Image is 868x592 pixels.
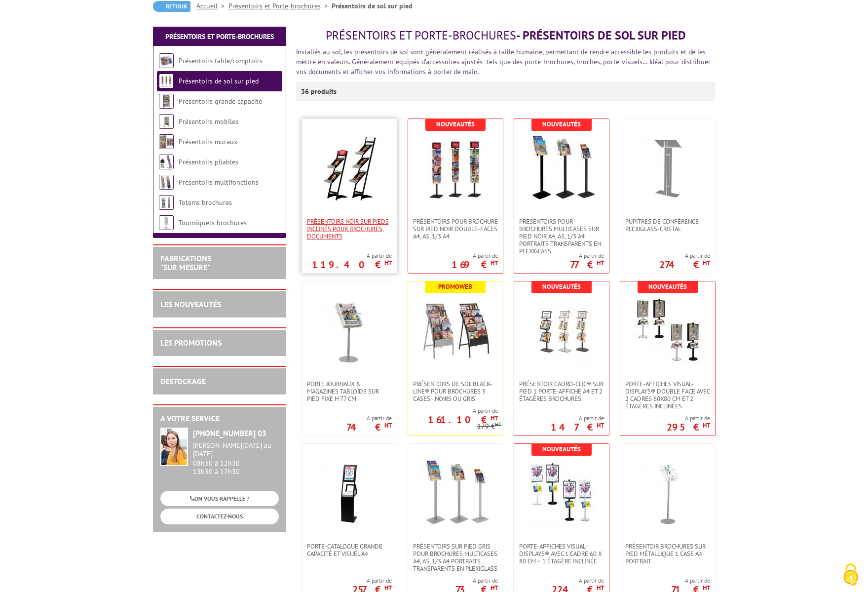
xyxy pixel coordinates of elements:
h2: A votre service [160,414,279,423]
b: Promoweb [438,282,472,291]
span: Porte Journaux & Magazines Tabloïds sur pied fixe H 77 cm [307,380,392,402]
a: CONTACTEZ-NOUS [160,509,279,524]
a: Accueil [196,1,228,10]
sup: HT [703,259,710,267]
span: A partir de [667,414,710,422]
p: 36 produits [301,81,338,101]
img: widget-service.jpg [160,428,188,466]
a: ON VOUS RAPPELLE ? [160,491,279,506]
sup: HT [597,584,604,592]
img: Présentoir Cadro-Clic® sur pied 1 porte-affiche A4 et 2 étagères brochures [527,296,596,365]
a: Présentoirs de sol Black-Line® pour brochures 5 Cases - Noirs ou Gris [408,380,503,402]
sup: HT [703,421,710,430]
a: Présentoirs mobiles [179,117,238,126]
a: Présentoirs sur pied GRIS pour brochures multicases A4, A5, 1/3 A4 Portraits transparents en plex... [408,543,503,572]
a: Présentoirs et Porte-brochures [165,32,274,41]
span: Pupitres de conférence plexiglass-cristal [625,218,710,233]
a: Tourniquets brochures [179,218,247,227]
img: Présentoirs muraux [159,134,174,149]
sup: HT [491,259,498,267]
span: Présentoirs NOIR sur pieds inclinés pour brochures, documents [307,218,392,240]
img: Présentoirs table/comptoirs [159,53,174,68]
img: Tourniquets brochures [159,215,174,230]
img: Présentoirs pour brochure sur pied NOIR double-faces A4, A5, 1/3 A4 [421,134,490,203]
span: A partir de [455,577,498,585]
sup: HT [384,259,392,267]
a: Retour [153,1,190,12]
span: Présentoirs de sol Black-Line® pour brochures 5 Cases - Noirs ou Gris [413,380,498,402]
a: PORTE-AFFICHES VISUAL-DISPLAYS® AVEC 1 CADRE 60 X 80 CM + 1 ÉTAGÈRE INCLINÉE [514,543,609,565]
span: Porte-Catalogue grande capacité et Visuel A4 [307,543,392,557]
span: Présentoirs sur pied GRIS pour brochures multicases A4, A5, 1/3 A4 Portraits transparents en plex... [413,543,498,572]
a: Présentoirs et Porte-brochures [228,1,332,10]
a: Présentoirs pour brochures multicases sur pied NOIR A4, A5, 1/3 A4 Portraits transparents en plex... [514,218,609,255]
font: Installés au sol, les présentoirs de sol sont généralement réalisés à taille humaine, permettant ... [296,47,711,76]
img: Présentoirs mobiles [159,114,174,129]
img: Totems brochures [159,195,174,210]
a: Présentoirs table/comptoirs [179,56,263,65]
span: A partir de [312,252,392,260]
span: Présentoirs pour brochure sur pied NOIR double-faces A4, A5, 1/3 A4 [413,218,498,240]
sup: HT [495,421,501,428]
img: Présentoirs pour brochures multicases sur pied NOIR A4, A5, 1/3 A4 Portraits transparents en plex... [527,134,596,203]
a: Présentoirs muraux [179,137,237,146]
img: Porte-Catalogue grande capacité et Visuel A4 [315,459,384,528]
a: LES PROMOTIONS [160,338,222,348]
img: Présentoirs de sol sur pied [159,74,174,88]
b: Nouveautés [648,282,687,291]
a: Porte Journaux & Magazines Tabloïds sur pied fixe H 77 cm [302,380,397,402]
img: Présentoirs de sol Black-Line® pour brochures 5 Cases - Noirs ou Gris [421,296,490,365]
sup: HT [597,421,604,430]
p: 295 € [667,424,710,430]
span: Porte-affiches Visual-Displays® double face avec 2 cadres 60x80 cm et 2 étagères inclinées [625,380,710,410]
a: DESTOCKAGE [160,376,206,386]
div: [PERSON_NAME][DATE] au [DATE] [193,441,279,458]
p: 74 € [346,424,392,430]
button: Cookies (fenêtre modale) [833,558,868,592]
img: Porte-affiches Visual-Displays® double face avec 2 cadres 60x80 cm et 2 étagères inclinées [633,296,702,365]
img: Cookies (fenêtre modale) [838,562,863,587]
a: FABRICATIONS"Sur Mesure" [160,253,211,272]
sup: HT [597,259,604,267]
p: 274 € [659,262,710,268]
a: Porte-Catalogue grande capacité et Visuel A4 [302,543,397,557]
span: Présentoir Cadro-Clic® sur pied 1 porte-affiche A4 et 2 étagères brochures [519,380,604,402]
sup: HT [384,584,392,592]
span: A partir de [659,252,710,260]
img: Présentoirs grande capacité [159,94,174,109]
span: A partir de [346,414,392,422]
span: Présentoir brochures sur pied métallique 1 case A4 Portrait [625,543,710,565]
a: Présentoirs pliables [179,158,238,166]
b: Nouveautés [542,445,581,453]
sup: HT [703,584,710,592]
img: Présentoirs multifonctions [159,175,174,190]
a: Présentoirs NOIR sur pieds inclinés pour brochures, documents [302,218,397,240]
p: 147 € [551,424,604,430]
img: PORTE-AFFICHES VISUAL-DISPLAYS® AVEC 1 CADRE 60 X 80 CM + 1 ÉTAGÈRE INCLINÉE [527,459,596,528]
span: Présentoirs et Porte-brochures [326,28,516,43]
li: Présentoirs de sol sur pied [332,1,413,11]
a: Présentoirs de sol sur pied [179,77,259,85]
a: Présentoirs grande capacité [179,97,262,106]
strong: [PHONE_NUMBER] 03 [193,428,266,438]
sup: HT [384,421,392,430]
img: Présentoirs pliables [159,155,174,169]
sup: HT [491,584,498,592]
a: Porte-affiches Visual-Displays® double face avec 2 cadres 60x80 cm et 2 étagères inclinées [620,380,715,410]
h1: - Présentoirs de sol sur pied [296,29,716,42]
p: 169 € [452,262,498,268]
b: Nouveautés [436,120,475,128]
span: A partir de [408,407,498,415]
img: Présentoirs sur pied GRIS pour brochures multicases A4, A5, 1/3 A4 Portraits transparents en plex... [421,459,490,528]
span: A partir de [570,252,604,260]
img: Présentoirs NOIR sur pieds inclinés pour brochures, documents [315,134,384,202]
p: 161.10 € [428,417,498,423]
span: A partir de [552,577,604,585]
img: Porte Journaux & Magazines Tabloïds sur pied fixe H 77 cm [315,296,384,365]
a: Présentoir brochures sur pied métallique 1 case A4 Portrait [620,543,715,565]
span: A partir de [671,577,710,585]
a: LES NOUVEAUTÉS [160,299,221,309]
span: PORTE-AFFICHES VISUAL-DISPLAYS® AVEC 1 CADRE 60 X 80 CM + 1 ÉTAGÈRE INCLINÉE [519,543,604,565]
a: Présentoir Cadro-Clic® sur pied 1 porte-affiche A4 et 2 étagères brochures [514,380,609,402]
a: Présentoirs multifonctions [179,178,259,187]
